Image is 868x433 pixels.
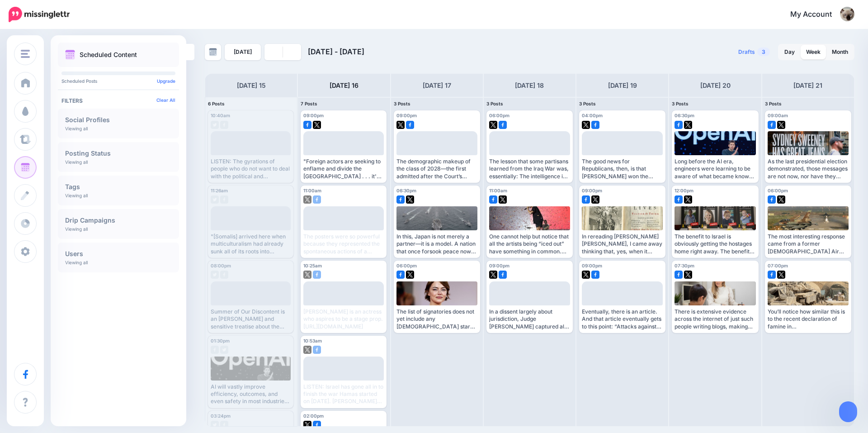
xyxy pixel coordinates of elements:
img: twitter-square.png [582,271,590,279]
img: twitter-square.png [303,271,311,279]
div: The posters were so powerful because they represented the spontaneous actions of a global family.... [303,233,383,255]
span: 06:00pm [768,188,788,193]
div: The most interesting response came from a former [DEMOGRAPHIC_DATA] Air Force official who claime... [768,233,849,255]
div: AI will vastly improve efficiency, outcomes, and even safety in most industries. But right now, t... [211,383,291,405]
span: 3 Posts [486,101,503,106]
a: Clear All [156,97,175,103]
img: facebook-square.png [396,271,405,279]
img: twitter-grey-square.png [220,346,228,354]
p: Viewing all [65,193,88,198]
img: facebook-grey-square.png [220,271,228,279]
img: facebook-square.png [582,195,590,204]
h4: [DATE] 18 [515,80,544,91]
img: twitter-square.png [684,195,692,204]
img: facebook-square.png [406,121,414,129]
img: twitter-square.png [684,271,692,279]
a: Week [801,45,826,59]
span: 10:53am [303,338,322,343]
p: Viewing all [65,260,88,265]
p: Scheduled Content [80,52,137,58]
a: Day [779,45,800,59]
div: Long before the AI era, engineers were learning to be aware of what became known as “emergent beh... [675,158,755,180]
img: twitter-square.png [499,195,507,204]
span: 09:00pm [396,113,417,118]
span: 6 Posts [208,101,225,106]
h4: [DATE] 20 [700,80,731,91]
span: 04:00pm [582,113,603,118]
h4: Social Profiles [65,117,172,123]
img: facebook-square.png [313,421,321,429]
img: twitter-square.png [406,195,414,204]
span: 09:00am [768,113,788,118]
span: 3 Posts [394,101,410,106]
div: In rereading [PERSON_NAME] [PERSON_NAME], I came away thinking that, yes, when it comes to inform... [582,233,663,255]
span: 10:25am [303,263,322,268]
img: facebook-square.png [499,121,507,129]
img: facebook-square.png [675,121,683,129]
div: [PERSON_NAME] is an actress who aspires to be a stage prop. [URL][DOMAIN_NAME] [303,308,383,330]
img: twitter-grey-square.png [211,195,219,204]
h4: [DATE] 15 [237,80,266,91]
div: You’ll notice how similar this is to the recent declaration of famine in [GEOGRAPHIC_DATA] by fam... [768,308,849,330]
span: 3 Posts [765,101,782,106]
img: facebook-square.png [591,271,599,279]
div: Eventually, there is an article. And that article eventually gets to this point: “Attacks against... [582,308,663,330]
div: "Foreign actors are seeking to enflame and divide the [GEOGRAPHIC_DATA] . . . it's low-cost, high... [303,158,383,180]
div: Loading [517,151,542,164]
span: 09:00pm [582,188,602,193]
span: 10:40am [211,113,230,118]
img: facebook-grey-square.png [220,121,228,129]
div: The good news for Republicans, then, is that [PERSON_NAME] won the states whose Senate races Cook... [582,158,663,180]
img: calendar-grey-darker.png [209,48,217,56]
a: Month [826,45,854,59]
div: The benefit to Israel is obviously getting the hostages home right away. The benefit to Hamas is ... [675,233,755,255]
span: 06:00pm [396,263,417,268]
h4: [DATE] 21 [793,80,822,91]
img: twitter-square.png [777,271,785,279]
div: Loading [331,376,356,389]
img: twitter-square.png [303,346,311,354]
img: twitter-square.png [684,121,692,129]
h4: Drip Campaigns [65,217,172,224]
p: Viewing all [65,126,88,131]
span: 07:30pm [675,263,694,268]
span: 3 [757,48,770,56]
span: Drafts [738,49,755,55]
img: facebook-square.png [396,195,405,204]
p: Viewing all [65,159,88,165]
span: 06:30pm [675,113,694,118]
div: Loading [331,301,356,314]
div: The demographic makeup of the class of 2028—the first admitted after the Court’s decision in [DAT... [396,158,477,180]
span: 08:00pm [211,263,231,268]
img: twitter-square.png [591,195,599,204]
span: 12:00pm [675,188,693,193]
div: Loading [517,301,542,314]
img: twitter-grey-square.png [211,121,219,129]
div: Loading [238,301,263,314]
img: twitter-square.png [303,195,311,204]
h4: [DATE] 16 [330,80,359,91]
img: facebook-square.png [499,271,507,279]
a: [DATE] [225,44,261,60]
div: Loading [331,226,356,238]
img: twitter-grey-square.png [211,271,219,279]
h4: Filters [61,97,175,104]
span: [DATE] - [DATE] [308,47,364,56]
span: 11:00am [489,188,507,193]
img: menu.png [21,50,30,58]
img: twitter-square.png [777,121,785,129]
img: twitter-grey-square.png [211,421,219,429]
img: facebook-square.png [768,121,776,129]
div: Summer of Our Discontent is an [PERSON_NAME] and sensitive treatise about the season in [DATE] th... [211,308,291,330]
img: twitter-square.png [489,121,497,129]
img: facebook-square.png [313,271,321,279]
span: 06:00pm [489,113,509,118]
div: One cannot help but notice that all the artists being “iced out” have something in common. Unlike... [489,233,570,255]
div: Loading [331,151,356,164]
a: Upgrade [157,78,175,84]
div: In this, Japan is not merely a partner—it is a model. A nation that once forsook peace now safegu... [396,233,477,255]
img: twitter-square.png [303,421,311,429]
img: facebook-square.png [675,271,683,279]
span: 3 Posts [579,101,596,106]
div: Loading [238,226,263,238]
